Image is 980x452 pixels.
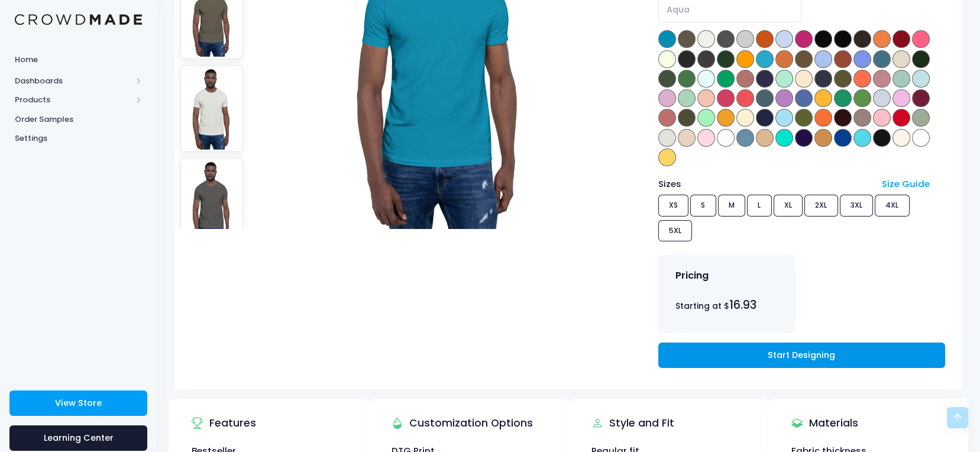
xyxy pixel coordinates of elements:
span: Home [15,54,142,66]
div: Starting at $ [675,296,778,314]
a: Learning Center [9,425,147,451]
img: Logo [15,14,142,25]
a: View Store [9,390,147,416]
span: Settings [15,133,142,144]
span: Aqua [667,4,690,16]
span: 16.93 [729,297,756,313]
div: Sizes [652,177,876,191]
span: Products [15,94,132,106]
div: Style and Fit [591,406,674,440]
span: Order Samples [15,114,142,125]
h4: Pricing [675,270,709,282]
a: Start Designing [658,343,945,368]
div: Features [192,406,256,440]
span: Dashboards [15,75,132,87]
span: View Store [55,397,102,409]
a: Size Guide [882,177,930,190]
div: Customization Options [392,406,533,440]
span: Learning Center [44,432,114,444]
div: Materials [791,406,858,440]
